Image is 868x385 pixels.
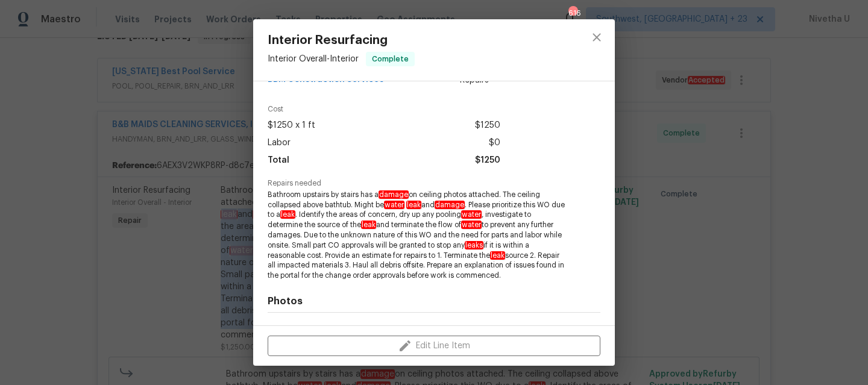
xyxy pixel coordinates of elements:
[406,201,421,209] em: leak
[280,210,295,219] em: leak
[268,295,600,307] h4: Photos
[490,251,505,260] em: leak
[268,105,500,113] span: Cost
[475,152,500,169] span: $1250
[435,201,465,209] em: damage
[268,134,291,152] span: Labor
[465,241,483,249] em: leaks
[384,201,404,209] em: water
[475,117,500,134] span: $1250
[461,210,482,219] em: water
[582,23,611,52] button: close
[268,34,415,47] span: Interior Resurfacing
[367,53,414,65] span: Complete
[461,221,482,229] em: water
[379,190,409,199] em: damage
[268,117,315,134] span: $1250 x 1 ft
[568,7,577,19] div: 616
[268,152,289,169] span: Total
[268,190,567,281] span: Bathroom upstairs by stairs has a on ceiling photos attached. The ceiling collapsed above bathtub...
[268,180,600,187] span: Repairs needed
[489,134,500,152] span: $0
[268,55,359,63] span: Interior Overall - Interior
[361,221,376,229] em: leak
